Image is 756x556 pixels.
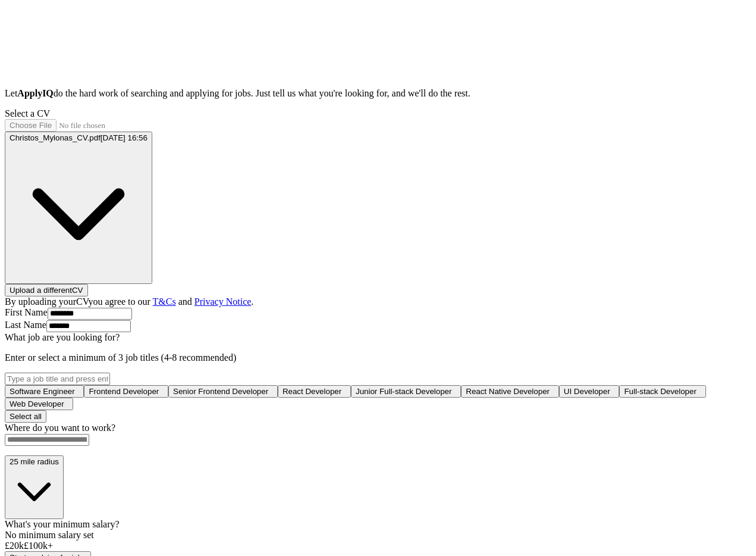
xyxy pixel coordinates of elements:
[5,530,751,541] div: No minimum salary set
[5,541,24,551] span: £ 20 k
[153,296,176,307] a: T&Cs
[5,320,46,330] label: Last Name
[5,352,751,363] p: Enter or select a minimum of 3 job titles (4-8 recommended)
[5,398,73,410] button: Web Developer
[466,387,550,396] span: React Native Developer
[356,387,451,396] span: Junior Full-stack Developer
[89,387,159,396] span: Frontend Developer
[619,385,705,398] button: Full-stack Developer
[24,541,53,551] span: £ 100 k+
[624,387,696,396] span: Full-stack Developer
[278,385,351,398] button: React Developer
[5,410,46,423] button: Select all
[351,385,461,398] button: Junior Full-stack Developer
[10,133,101,142] span: Christos_Mylonas_CV.pdf
[5,132,152,284] button: Christos_Mylonas_CV.pdf[DATE] 16:56
[5,455,64,519] button: 25 mile radius
[5,385,84,398] button: Software Engineer
[195,296,252,307] a: Privacy Notice
[84,385,168,398] button: Frontend Developer
[5,373,110,385] input: Type a job title and press enter
[5,332,120,342] label: What job are you looking for?
[168,385,278,398] button: Senior Frontend Developer
[5,284,88,296] button: Upload a differentCV
[5,307,48,317] label: First Name
[5,519,120,529] label: What's your minimum salary?
[5,108,50,118] label: Select a CV
[559,385,620,398] button: UI Developer
[101,133,148,142] span: [DATE] 16:56
[283,387,341,396] span: React Developer
[10,399,64,408] span: Web Developer
[10,387,75,396] span: Software Engineer
[17,88,53,98] strong: ApplyIQ
[10,457,59,466] span: 25 mile radius
[5,423,115,433] label: Where do you want to work?
[564,387,610,396] span: UI Developer
[5,88,751,99] p: Let do the hard work of searching and applying for jobs. Just tell us what you're looking for, an...
[5,296,751,307] div: By uploading your CV you agree to our and .
[173,387,268,396] span: Senior Frontend Developer
[461,385,559,398] button: React Native Developer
